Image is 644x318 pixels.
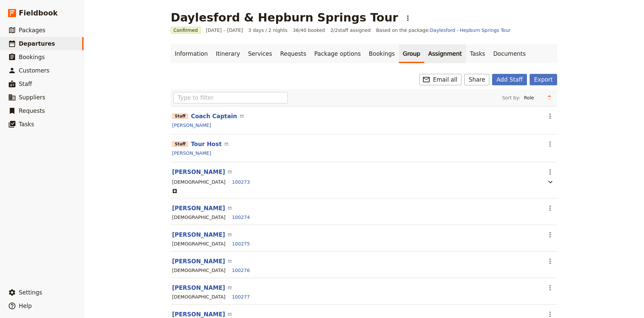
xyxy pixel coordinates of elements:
[544,202,556,214] button: Actions
[402,12,414,24] button: Actions
[232,214,250,221] button: 100274
[19,81,32,87] span: Staff
[191,140,222,148] button: Tour Host
[172,141,188,147] span: Staff
[228,258,232,264] a: Email Valerie Lewis
[172,257,225,265] button: [PERSON_NAME]
[172,204,225,212] button: [PERSON_NAME]
[544,138,556,150] button: Actions
[310,44,365,63] a: Package options
[225,169,232,175] span: ​
[544,256,556,267] button: Actions
[419,74,462,85] button: ​Email all
[225,205,232,212] span: ​
[544,282,556,293] button: Actions
[544,110,556,122] button: Actions
[171,44,212,63] a: Information
[172,150,211,156] a: [PERSON_NAME]
[19,8,58,18] span: Fieldbook
[530,74,557,85] button: Export
[172,179,225,185] div: [DEMOGRAPHIC_DATA]
[171,27,201,34] span: Confirmed
[424,44,466,63] a: Assignment
[433,76,457,84] span: Email all
[173,92,288,103] input: Type to filter
[232,179,250,185] button: 100273
[544,166,556,178] button: Actions
[172,113,188,119] span: Staff
[222,141,228,147] span: ​
[19,303,32,309] span: Help
[521,93,544,103] select: Sort by:
[225,231,232,238] span: ​
[19,107,45,114] span: Requests
[544,93,554,103] button: Change sort direction
[228,231,232,238] a: Email Jan Barnhill
[276,44,310,63] a: Requests
[365,44,399,63] a: Bookings
[430,28,511,33] a: Daylesford - Hepburn Springs Tour
[206,27,243,34] span: [DATE] – [DATE]
[172,293,225,300] div: [DEMOGRAPHIC_DATA]
[244,44,276,63] a: Services
[228,284,232,291] a: Email Sandra Smith
[399,44,424,63] a: Group
[172,267,225,274] div: [DEMOGRAPHIC_DATA]
[172,231,225,239] button: [PERSON_NAME]
[240,112,244,119] a: Email Wayne Priest
[19,40,55,47] span: Departures
[191,112,237,120] button: Coach Captain
[376,27,511,34] span: Based on the package:
[464,74,489,85] button: Share
[172,240,225,247] div: [DEMOGRAPHIC_DATA]
[544,229,556,240] button: Actions
[171,11,398,24] h1: Daylesford & Hepburn Springs Tour
[19,121,34,128] span: Tasks
[172,214,225,221] div: [DEMOGRAPHIC_DATA]
[225,284,232,291] span: ​
[224,140,228,147] a: Email Linda Priest
[502,94,520,101] span: Sort by:
[228,311,232,317] a: Email Judy Lewis
[212,44,244,63] a: Itinerary
[19,94,45,101] span: Suppliers
[19,67,49,74] span: Customers
[237,113,244,120] span: ​
[225,311,232,318] span: ​
[330,27,371,34] span: 2 / 2 staff assigned
[172,284,225,292] button: [PERSON_NAME]
[293,27,325,34] span: 36/40 booked
[232,240,250,247] button: 100275
[492,74,527,85] button: Add Staff
[19,54,45,60] span: Bookings
[172,168,225,176] button: [PERSON_NAME]
[19,289,42,296] span: Settings
[232,267,250,274] button: 100276
[228,168,232,175] a: Email Shirley Jenkins
[248,27,287,34] span: 3 days / 2 nights
[489,44,530,63] a: Documents
[172,122,211,129] a: [PERSON_NAME]
[466,44,489,63] a: Tasks
[19,27,45,34] span: Packages
[225,258,232,265] span: ​
[232,293,250,300] button: 100277
[228,205,232,211] a: Email Elsie Connors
